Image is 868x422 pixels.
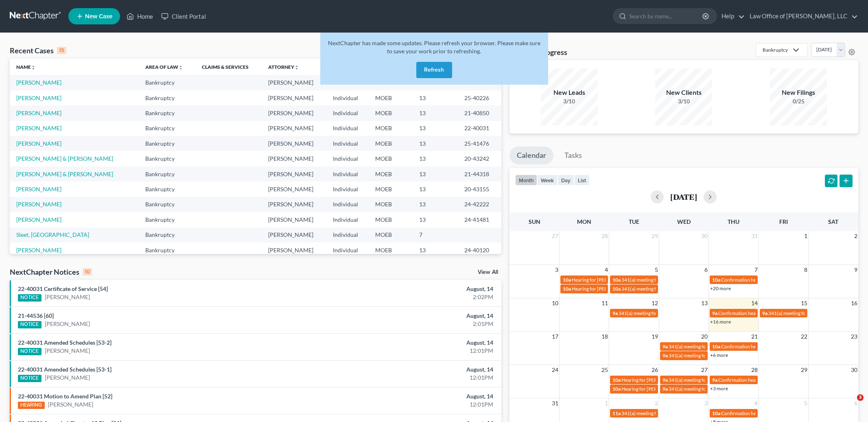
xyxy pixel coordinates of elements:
span: 14 [750,298,759,308]
div: HEARING [18,402,45,409]
div: August, 14 [340,365,493,374]
td: 21-40850 [458,105,501,120]
span: 10a [563,286,571,292]
input: Search by name... [629,9,704,24]
span: 9a [662,386,668,392]
a: Area of Lawunfold_more [145,64,183,70]
td: Bankruptcy [139,90,195,105]
td: MOEB [369,121,413,136]
span: 16 [850,298,858,308]
td: Individual [326,181,369,197]
span: 18 [601,332,609,341]
div: 12:01PM [340,400,493,409]
div: NOTICE [18,375,42,382]
div: August, 14 [340,392,493,400]
div: August, 14 [340,339,493,347]
td: 13 [413,181,458,197]
td: MOEB [369,181,413,197]
a: [PERSON_NAME] [16,216,61,223]
span: 28 [601,231,609,241]
a: +3 more [710,385,728,391]
span: Hearing for [PERSON_NAME] & [PERSON_NAME] [621,377,728,383]
span: 20 [700,332,708,341]
span: 1 [604,398,609,408]
a: [PERSON_NAME] [45,347,90,355]
span: Sat [828,218,838,225]
a: +20 more [710,285,731,291]
td: 24-41481 [458,212,501,227]
td: Individual [326,90,369,105]
a: [PERSON_NAME] [16,201,61,208]
span: 9a [762,310,767,316]
span: Sun [529,218,540,225]
iframe: Intercom live chat [840,394,860,414]
td: [PERSON_NAME] [262,212,326,227]
a: Home [122,9,157,24]
td: 20-43242 [458,151,501,166]
span: 341(a) meeting for [PERSON_NAME] [669,343,747,350]
span: 9 [853,265,858,275]
span: 341(a) meeting for [PERSON_NAME] & [PERSON_NAME] [669,377,790,383]
span: 11a [612,410,621,416]
span: 30 [850,365,858,375]
a: Tasks [557,146,589,164]
td: [PERSON_NAME] [262,105,326,120]
td: [PERSON_NAME] [262,121,326,136]
a: [PERSON_NAME] [16,140,61,147]
td: 24-40120 [458,243,501,258]
a: Nameunfold_more [16,64,36,70]
td: Bankruptcy [139,151,195,166]
a: Attorneyunfold_more [268,64,299,70]
a: Law Office of [PERSON_NAME], LLC [746,9,858,24]
span: 341(a) meeting for [PERSON_NAME] [619,310,697,316]
td: Individual [326,121,369,136]
a: 22-40031 Motion to Amend Plan [52] [18,393,112,400]
a: [PERSON_NAME] & [PERSON_NAME] [16,155,113,162]
span: 10a [612,386,621,392]
span: 31 [551,398,559,408]
a: [PERSON_NAME] [48,400,93,409]
td: MOEB [369,90,413,105]
td: 7 [413,227,458,243]
td: [PERSON_NAME] [262,75,326,90]
td: MOEB [369,212,413,227]
td: Bankruptcy [139,197,195,212]
a: [PERSON_NAME] [16,186,61,192]
div: New Filings [770,88,827,97]
td: [PERSON_NAME] [262,151,326,166]
td: Bankruptcy [139,243,195,258]
a: [PERSON_NAME] [16,125,61,131]
td: Individual [326,243,369,258]
td: Bankruptcy [139,105,195,120]
div: 2:01PM [340,320,493,328]
td: [PERSON_NAME] [262,243,326,258]
span: 11 [601,298,609,308]
span: 17 [551,332,559,341]
td: Bankruptcy [139,166,195,181]
span: 5 [803,398,808,408]
span: Mon [577,218,591,225]
a: 22-40031 Certificate of Service [54] [18,285,108,292]
span: 2 [853,231,858,241]
td: Individual [326,227,369,243]
td: 13 [413,136,458,151]
td: MOEB [369,105,413,120]
td: 13 [413,105,458,120]
div: NOTICE [18,348,42,355]
a: 21-44536 [60] [18,312,54,319]
a: View All [478,269,498,275]
a: 22-40031 Amended Schedules [53-2] [18,339,112,346]
span: 341(a) meeting for [PERSON_NAME] [621,286,700,292]
div: 2:02PM [340,293,493,301]
td: 13 [413,121,458,136]
td: Individual [326,136,369,151]
span: 21 [750,332,759,341]
div: 3/10 [541,97,598,105]
i: unfold_more [31,65,36,70]
span: Thu [728,218,739,225]
span: 10a [712,410,720,416]
span: 9a [662,377,668,383]
div: 0/25 [770,97,827,105]
span: 4 [754,398,759,408]
a: +6 more [710,352,728,358]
